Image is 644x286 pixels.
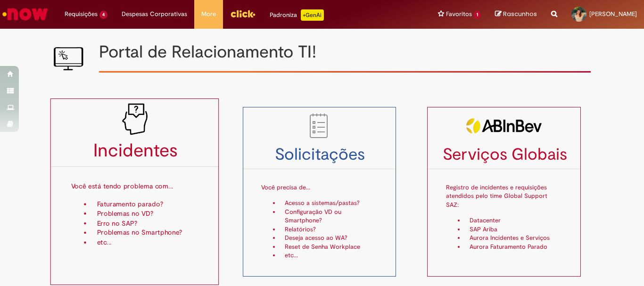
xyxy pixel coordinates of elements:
[304,111,334,141] img: to_do_list.png
[122,9,187,19] span: Despesas Corporativas
[92,209,198,219] li: Problemas no VD?
[428,146,580,164] h3: Serviços Globais
[51,141,219,161] h3: Incidentes
[92,219,198,228] li: Erro no SAP?
[280,208,377,225] li: Configuração VD ou Smartphone?
[230,7,256,21] img: click_logo_yellow_360x200.png
[243,146,396,164] h3: Solicitações
[465,234,562,243] li: Aurora Incidentes e Serviços
[446,172,562,212] p: Registro de incidentes e requisições atendidos pelo time Global Support SAZ:
[99,11,107,19] span: 4
[503,9,537,18] span: Rascunhos
[301,9,324,21] p: +GenAi
[201,9,216,19] span: More
[53,43,83,73] img: IT_portal_V2.png
[118,103,151,136] img: problem_it_V2.png
[280,251,377,260] li: etc...
[92,238,198,247] li: etc...
[270,9,324,21] div: Padroniza
[465,225,562,234] li: SAP Ariba
[280,234,377,243] li: Deseja acesso ao WA?
[280,225,377,234] li: Relatórios?
[1,5,50,24] img: ServiceNow
[466,111,542,141] img: servicosglobais2.png
[92,199,198,209] li: Faturamento parado?
[465,216,562,225] li: Datacenter
[465,243,562,252] li: Aurora Faturamento Parado
[71,170,198,195] p: Você está tendo problema com...
[495,10,537,19] a: Rascunhos
[589,10,637,18] span: [PERSON_NAME]
[280,243,377,252] li: Reset de Senha Workplace
[280,199,377,208] li: Acesso a sistemas/pastas?
[92,229,198,238] li: Problemas no Smartphone?
[261,172,377,194] p: Você precisa de...
[446,9,472,19] span: Favoritos
[65,9,98,19] span: Requisições
[99,43,591,62] h1: Portal de Relacionamento TI!
[474,11,481,19] span: 1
